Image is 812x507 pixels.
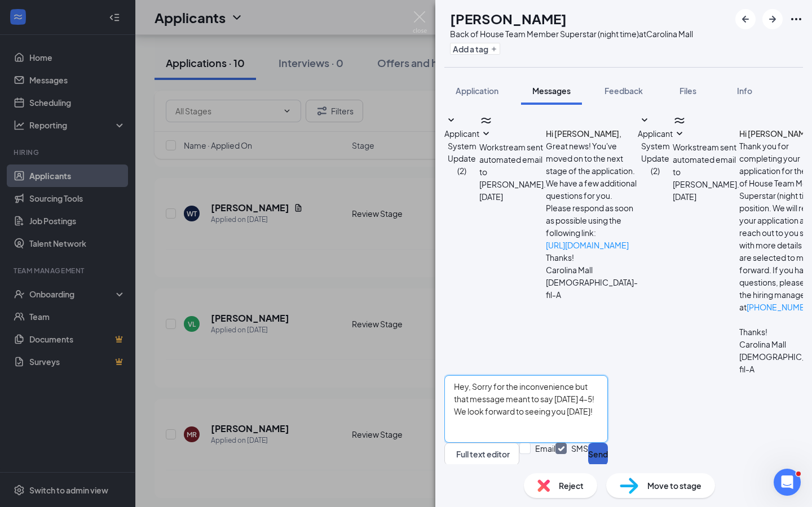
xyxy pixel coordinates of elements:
button: SmallChevronDownApplicant System Update (2) [638,114,673,177]
svg: SmallChevronDown [673,127,686,141]
span: Info [737,86,752,96]
p: Great news! You've moved on to the next stage of the application. [546,140,638,177]
span: Application [456,86,498,96]
svg: SmallChevronDown [444,114,458,127]
button: SmallChevronDownApplicant System Update (2) [444,114,479,177]
span: Workstream sent automated email to [PERSON_NAME]. [673,142,739,189]
button: PlusAdd a tag [450,43,500,55]
button: Send [588,443,608,465]
div: Back of House Team Member Superstar (night time) at Carolina Mall [450,28,693,39]
span: [DATE] [673,190,696,203]
svg: ArrowRight [766,12,779,26]
span: Applicant System Update (2) [638,128,673,176]
textarea: Hey, Sorry for the inconvenience but that message meant to say [DATE] 4-5! We look forward to see... [444,375,608,443]
svg: Ellipses [789,12,803,26]
p: We have a few additional questions for you. Please respond as soon as possible using the followin... [546,177,638,239]
button: ArrowLeftNew [735,9,756,29]
svg: ArrowLeftNew [739,12,752,26]
span: Move to stage [647,479,701,492]
a: [URL][DOMAIN_NAME] [546,240,629,250]
span: Workstream sent automated email to [PERSON_NAME]. [479,142,546,189]
span: Applicant System Update (2) [444,128,479,176]
button: Full text editorPen [444,443,519,465]
h1: [PERSON_NAME] [450,9,567,28]
iframe: Intercom live chat [774,469,801,496]
p: Thanks! [546,251,638,264]
svg: SmallChevronDown [638,114,651,127]
span: Files [679,86,696,96]
span: Messages [532,86,571,96]
svg: Plus [491,46,497,52]
svg: WorkstreamLogo [479,114,493,127]
span: Feedback [604,86,643,96]
svg: WorkstreamLogo [673,114,686,127]
svg: SmallChevronDown [479,127,493,141]
button: ArrowRight [762,9,783,29]
p: Carolina Mall [DEMOGRAPHIC_DATA]-fil-A [546,264,638,301]
span: [DATE] [479,190,503,203]
h4: Hi [PERSON_NAME], [546,127,638,140]
span: Reject [559,479,584,492]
